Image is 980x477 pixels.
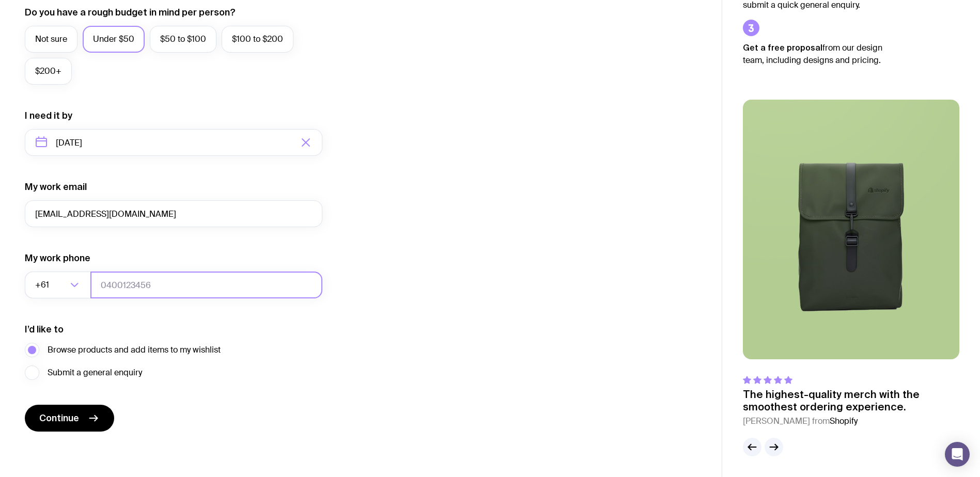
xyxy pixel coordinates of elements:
[222,26,293,53] label: $100 to $200
[48,367,142,379] span: Submit a general enquiry
[743,41,898,67] p: from our design team, including designs and pricing.
[25,6,236,19] label: Do you have a rough budget in mind per person?
[90,272,322,298] input: 0400123456
[945,442,970,467] div: Open Intercom Messenger
[25,405,114,432] button: Continue
[25,272,91,298] div: Search for option
[25,129,322,156] input: Select a target date
[25,58,72,85] label: $200+
[48,344,221,356] span: Browse products and add items to my wishlist
[25,323,64,336] label: I’d like to
[51,272,67,298] input: Search for option
[25,200,322,227] input: you@email.com
[743,43,822,52] strong: Get a free proposal
[39,412,79,424] span: Continue
[743,388,959,413] p: The highest-quality merch with the smoothest ordering experience.
[25,252,90,264] label: My work phone
[25,181,87,193] label: My work email
[83,26,145,53] label: Under $50
[35,272,51,298] span: +61
[150,26,216,53] label: $50 to $100
[25,26,77,53] label: Not sure
[743,415,959,427] cite: [PERSON_NAME] from
[25,109,72,122] label: I need it by
[830,416,858,426] span: Shopify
